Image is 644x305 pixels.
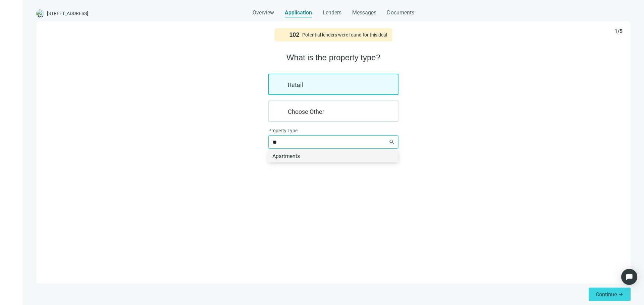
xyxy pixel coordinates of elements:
span: Continue [596,291,617,298]
h2: What is the property type? [44,52,623,63]
span: Documents [387,9,414,16]
img: deal-logo [36,9,44,17]
div: Apartments [272,152,394,160]
div: Open Intercom Messenger [621,269,637,285]
div: Choose Other [268,100,398,122]
span: arrow_forward [618,292,624,297]
span: Lenders [323,9,341,16]
div: Retail [268,74,398,95]
span: Property Type [268,128,298,133]
span: 102 [289,31,299,39]
span: Messages [352,9,376,16]
span: [STREET_ADDRESS] [47,10,88,17]
span: 1/5 [614,28,623,35]
span: Overview [253,9,274,16]
span: Application [285,9,312,16]
div: Potential lenders were found for this deal [302,32,387,37]
div: Apartments [268,150,398,162]
button: Continuearrow_forward [589,288,631,301]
